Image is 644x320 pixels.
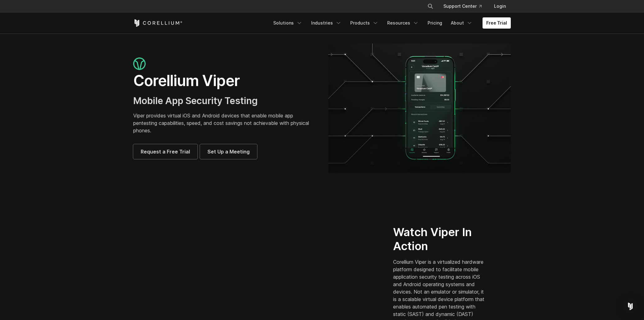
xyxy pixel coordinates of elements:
div: Navigation Menu [420,1,511,12]
a: Corellium Home [133,19,183,27]
a: About [447,17,476,29]
img: viper_icon_large [133,57,146,70]
a: Solutions [270,17,306,29]
button: Search [425,1,436,12]
p: Viper provides virtual iOS and Android devices that enable mobile app pentesting capabilities, sp... [133,112,316,134]
div: Open Intercom Messenger [623,299,638,314]
a: Resources [383,17,423,29]
h1: Corellium Viper [133,71,316,90]
a: Products [347,17,382,29]
h2: Watch Viper In Action [393,225,487,253]
a: Free Trial [483,17,511,29]
a: Support Center [438,1,487,12]
a: Pricing [424,17,446,29]
span: Set Up a Meeting [207,148,250,155]
a: Request a Free Trial [133,144,197,159]
a: Set Up a Meeting [200,144,257,159]
a: Login [489,1,511,12]
span: Mobile App Security Testing [133,95,258,106]
div: Navigation Menu [270,17,511,29]
span: Request a Free Trial [141,148,190,155]
img: viper_hero [328,43,511,173]
a: Industries [307,17,345,29]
